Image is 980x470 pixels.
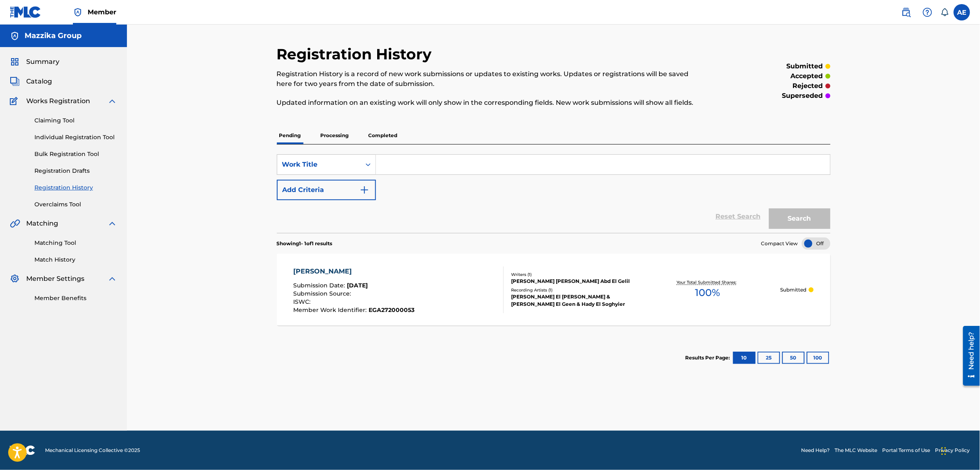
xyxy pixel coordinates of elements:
[360,185,369,195] img: 9d2ae6d4665cec9f34b9.svg
[758,352,780,364] button: 25
[901,7,911,17] img: search
[34,200,117,209] a: Overclaims Tool
[923,7,932,17] img: help
[318,127,351,144] p: Processing
[293,290,353,297] span: Submission Source :
[34,239,117,247] a: Matching Tool
[10,57,20,67] img: Summary
[919,4,936,20] div: Help
[277,127,303,144] p: Pending
[512,293,635,308] div: [PERSON_NAME] El [PERSON_NAME] & [PERSON_NAME] El Geen & Hady El Soghyier
[10,274,20,284] img: Member Settings
[34,133,117,142] a: Individual Registration Tool
[45,447,140,454] span: Mechanical Licensing Collective © 2025
[835,447,878,454] a: The MLC Website
[957,323,980,389] iframe: Resource Center
[10,77,52,86] a: CatalogCatalog
[793,81,823,91] p: rejected
[277,69,703,89] p: Registration History is a record of new work submissions or updates to existing works. Updates or...
[293,306,369,314] span: Member Work Identifier :
[10,31,20,41] img: Accounts
[25,31,81,41] h5: Mazzika Group
[780,286,806,294] p: Submitted
[677,279,739,285] p: Your Total Submitted Shares:
[34,255,117,264] a: Match History
[935,447,970,454] a: Privacy Policy
[277,154,831,233] form: Search Form
[277,180,376,200] button: Add Criteria
[801,447,830,454] a: Need Help?
[10,77,20,86] img: Catalog
[107,96,117,106] img: expand
[277,98,703,108] p: Updated information on an existing work will only show in the corresponding fields. New work subm...
[733,352,756,364] button: 10
[10,6,41,18] img: MLC Logo
[10,445,35,455] img: logo
[26,219,58,228] span: Matching
[10,57,59,67] a: SummarySummary
[512,278,635,285] div: [PERSON_NAME] [PERSON_NAME] Abd El Gelil
[898,4,914,20] a: Public Search
[347,282,368,289] span: [DATE]
[34,294,117,303] a: Member Benefits
[107,274,117,284] img: expand
[954,4,970,20] div: User Menu
[26,77,52,86] span: Catalog
[26,57,59,67] span: Summary
[512,287,635,293] div: Recording Artists ( 1 )
[26,274,84,284] span: Member Settings
[10,96,20,106] img: Works Registration
[34,183,117,192] a: Registration History
[883,447,930,454] a: Portal Terms of Use
[34,116,117,125] a: Claiming Tool
[34,167,117,175] a: Registration Drafts
[366,127,400,144] p: Completed
[10,219,20,228] img: Matching
[73,7,83,17] img: Top Rightsholder
[369,306,414,314] span: EGA272000053
[695,285,720,300] span: 100 %
[277,45,436,63] h2: Registration History
[686,354,732,362] p: Results Per Page:
[34,150,117,158] a: Bulk Registration Tool
[26,96,90,106] span: Works Registration
[782,91,823,101] p: superseded
[293,267,414,276] div: [PERSON_NAME]
[282,160,356,169] div: Work Title
[277,254,831,325] a: [PERSON_NAME]Submission Date:[DATE]Submission Source:ISWC:Member Work Identifier:EGA272000053Writ...
[512,271,635,278] div: Writers ( 1 )
[939,431,980,470] iframe: Chat Widget
[293,298,312,305] span: ISWC :
[293,282,347,289] span: Submission Date :
[277,240,333,247] p: Showing 1 - 1 of 1 results
[941,8,949,16] div: Notifications
[787,61,823,71] p: submitted
[107,219,117,228] img: expand
[942,439,946,463] div: Drag
[807,352,829,364] button: 100
[782,352,805,364] button: 50
[791,71,823,81] p: accepted
[761,240,798,247] span: Compact View
[88,7,116,17] span: Member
